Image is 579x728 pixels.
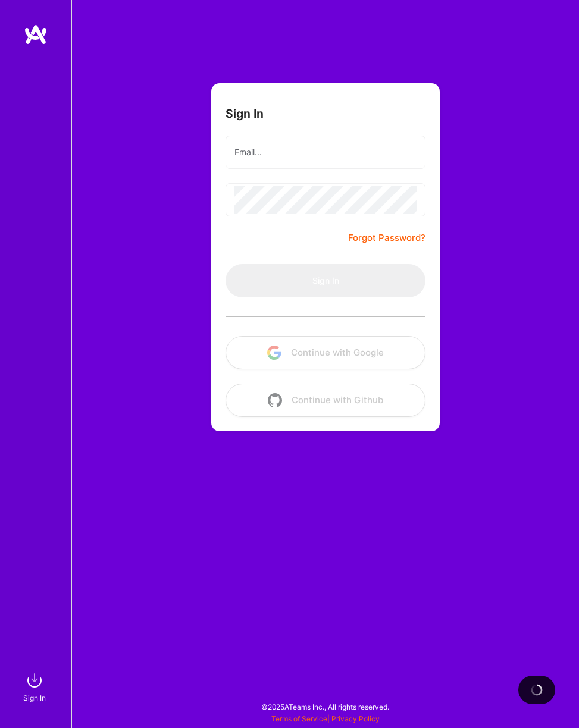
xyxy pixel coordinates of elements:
span: | [271,714,380,723]
h3: Sign In [226,107,264,121]
img: icon [268,393,282,407]
img: logo [24,24,48,45]
img: icon [267,346,281,360]
button: Sign In [226,264,425,297]
img: sign in [23,669,46,692]
input: Email... [234,138,417,167]
a: Forgot Password? [348,231,425,245]
img: loading [528,682,545,698]
div: Sign In [23,692,46,704]
a: Terms of Service [271,714,327,723]
button: Continue with Github [226,384,425,417]
div: © 2025 ATeams Inc., All rights reserved. [71,692,579,722]
a: Privacy Policy [331,714,380,723]
button: Continue with Google [226,336,425,369]
a: sign inSign In [25,669,46,704]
